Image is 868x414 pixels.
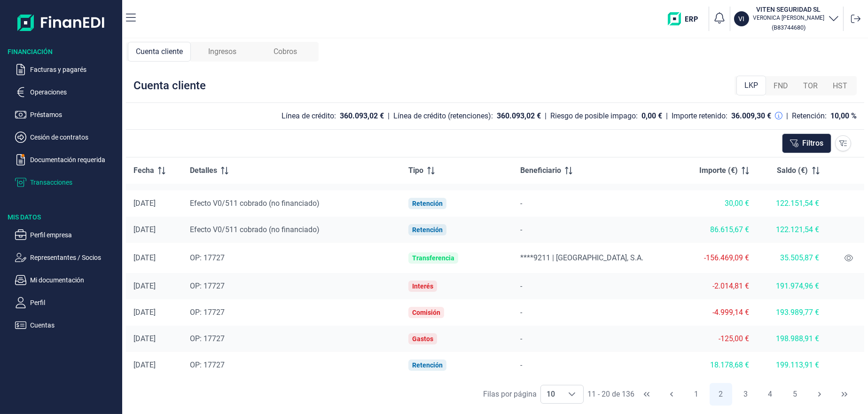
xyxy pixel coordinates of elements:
button: Next Page [808,383,831,406]
div: 193.989,77 € [764,308,819,317]
div: 122.151,54 € [764,199,819,208]
p: Perfil empresa [30,229,118,241]
div: 35.505,87 € [764,253,819,263]
span: - [520,334,522,343]
span: Beneficiario [520,165,561,176]
span: OP: 17727 [190,281,225,290]
div: Importe retenido: [672,111,727,121]
p: Mi documentación [30,274,118,286]
span: - [520,308,522,317]
div: 36.009,30 € [731,111,771,121]
button: Documentación requerida [15,154,118,165]
span: Tipo [408,165,423,176]
p: Cuentas [30,320,118,331]
p: Transacciones [30,177,118,188]
p: VI [739,14,745,23]
button: Transacciones [15,177,118,188]
button: Perfil [15,297,118,308]
div: Comisión [412,309,440,316]
button: Cuentas [15,320,118,331]
button: Mi documentación [15,274,118,286]
div: Ingresos [191,42,254,62]
div: Cobros [254,42,317,62]
p: Préstamos [30,109,118,120]
p: Perfil [30,297,118,308]
button: Page 2 [710,383,732,406]
span: TOR [803,80,818,92]
button: Facturas y pagarés [15,64,118,75]
div: [DATE] [133,360,175,370]
div: FND [766,77,796,95]
p: VERONICA [PERSON_NAME] [753,14,824,22]
button: Cesión de contratos [15,132,118,143]
div: 122.121,54 € [764,225,819,234]
p: Representantes / Socios [30,252,118,263]
div: Retención [412,200,443,207]
div: Línea de crédito: [282,111,336,121]
div: 86.615,67 € [686,225,749,234]
button: Operaciones [15,86,118,98]
button: Page 5 [784,383,806,406]
button: Perfil empresa [15,229,118,241]
span: LKP [744,80,758,91]
div: Cuenta cliente [133,78,206,93]
button: VIVITEN SEGURIDAD SLVERONICA [PERSON_NAME](B83744680) [734,5,839,33]
p: Operaciones [30,86,118,98]
small: Copiar cif [772,24,805,31]
div: 18.178,68 € [686,360,749,370]
div: LKP [736,76,766,95]
span: Efecto V0/511 cobrado (no financiado) [190,199,320,208]
div: | [786,110,788,122]
button: Representantes / Socios [15,252,118,263]
div: [DATE] [133,225,175,234]
div: [DATE] [133,253,175,263]
div: HST [825,77,855,95]
div: [DATE] [133,308,175,317]
button: Page 3 [734,383,757,406]
span: - [520,225,522,234]
button: Previous Page [660,383,683,406]
div: | [388,110,390,122]
div: 198.988,91 € [764,334,819,344]
span: Detalles [190,165,217,176]
span: OP: 17727 [190,360,225,369]
span: OP: 17727 [190,253,225,262]
div: Choose [561,385,583,403]
span: - [520,360,522,369]
span: Fecha [133,165,154,176]
span: Saldo (€) [777,165,808,176]
div: Riesgo de posible impago: [550,111,638,121]
div: Transferencia [412,254,454,262]
span: 10 [541,385,561,403]
div: 199.113,91 € [764,360,819,370]
span: HST [833,80,847,92]
div: Interés [412,282,433,290]
div: Gastos [412,335,433,343]
div: 10,00 % [830,111,857,121]
p: Facturas y pagarés [30,64,118,75]
div: TOR [796,77,825,95]
div: | [666,110,668,122]
span: - [520,281,522,290]
div: 360.093,02 € [497,111,541,121]
div: -4.999,14 € [686,308,749,317]
div: -156.469,09 € [686,253,749,263]
div: | [545,110,547,122]
button: Filtros [782,133,831,153]
button: Préstamos [15,109,118,120]
span: FND [774,80,788,92]
h3: VITEN SEGURIDAD SL [753,5,824,14]
div: Filas por página [483,389,537,400]
span: OP: 17727 [190,334,225,343]
span: Cobros [274,46,297,57]
button: Page 4 [759,383,782,406]
div: Retención [412,361,443,369]
img: Logo de aplicación [17,8,105,38]
span: ****9211 | [GEOGRAPHIC_DATA], S.A. [520,253,643,262]
span: - [520,199,522,208]
p: Documentación requerida [30,154,118,165]
span: Cuenta cliente [136,46,183,57]
div: [DATE] [133,334,175,344]
div: Retención [412,226,443,234]
button: Page 1 [685,383,707,406]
